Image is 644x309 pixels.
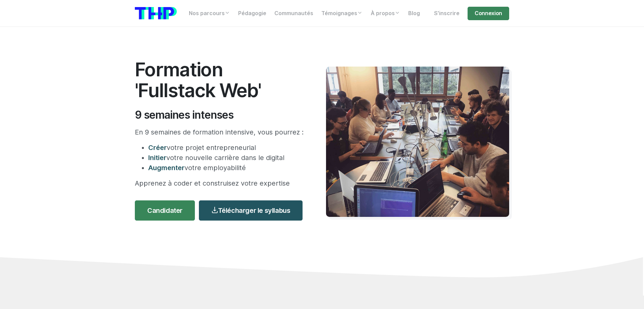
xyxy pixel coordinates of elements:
[468,7,509,20] a: Connexion
[430,7,464,20] a: S'inscrire
[326,67,509,217] img: Travail
[135,178,306,188] p: Apprenez à coder et construisez votre expertise
[148,163,306,173] li: votre employabilité
[148,154,166,162] span: Initier
[367,7,404,20] a: À propos
[404,7,424,20] a: Blog
[135,127,306,137] p: En 9 semaines de formation intensive, vous pourrez :
[135,59,306,101] h1: Formation 'Fullstack Web'
[135,109,306,121] h2: 9 semaines intenses
[135,200,195,221] a: Candidater
[148,143,306,153] li: votre projet entrepreneurial
[148,144,167,152] span: Créer
[270,7,317,20] a: Communautés
[185,7,234,20] a: Nos parcours
[135,7,177,20] img: logo
[234,7,270,20] a: Pédagogie
[199,200,303,221] a: Télécharger le syllabus
[317,7,367,20] a: Témoignages
[148,164,184,172] span: Augmenter
[148,153,306,163] li: votre nouvelle carrière dans le digital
